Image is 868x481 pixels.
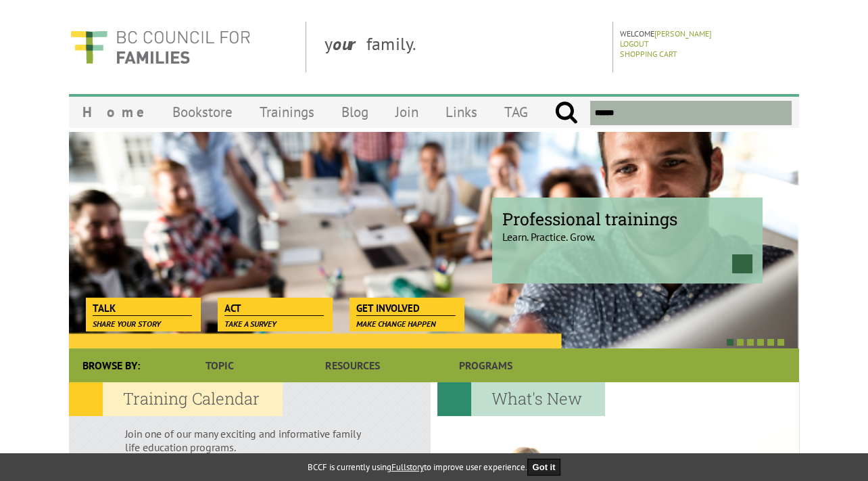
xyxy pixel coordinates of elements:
[356,319,436,329] span: Make change happen
[356,301,456,316] span: Get Involved
[554,101,578,125] input: Submit
[527,459,561,476] button: Got it
[620,28,795,39] p: Welcome
[502,208,752,230] span: Professional trainings
[93,319,161,329] span: Share your story
[69,96,159,128] a: Home
[224,319,276,329] span: Take a survey
[286,348,418,382] a: Resources
[391,461,424,473] a: Fullstory
[159,96,246,128] a: Bookstore
[218,298,331,317] a: Act Take a survey
[502,219,752,244] p: Learn. Practice. Grow.
[69,22,251,72] img: BC Council for FAMILIES
[246,96,328,128] a: Trainings
[382,96,432,128] a: Join
[69,382,283,416] h2: Training Calendar
[153,348,286,382] a: Topic
[86,298,199,317] a: Talk Share your story
[349,298,462,317] a: Get Involved Make change happen
[333,32,366,55] strong: our
[654,28,712,39] a: [PERSON_NAME]
[328,96,382,128] a: Blog
[224,301,324,316] span: Act
[69,348,153,382] div: Browse By:
[125,427,375,454] p: Join one of our many exciting and informative family life education programs.
[620,39,649,49] a: Logout
[437,382,605,416] h2: What's New
[419,348,552,382] a: Programs
[93,301,192,316] span: Talk
[314,22,613,72] div: y family.
[432,96,491,128] a: Links
[620,49,677,59] a: Shopping Cart
[491,96,541,128] a: TAG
